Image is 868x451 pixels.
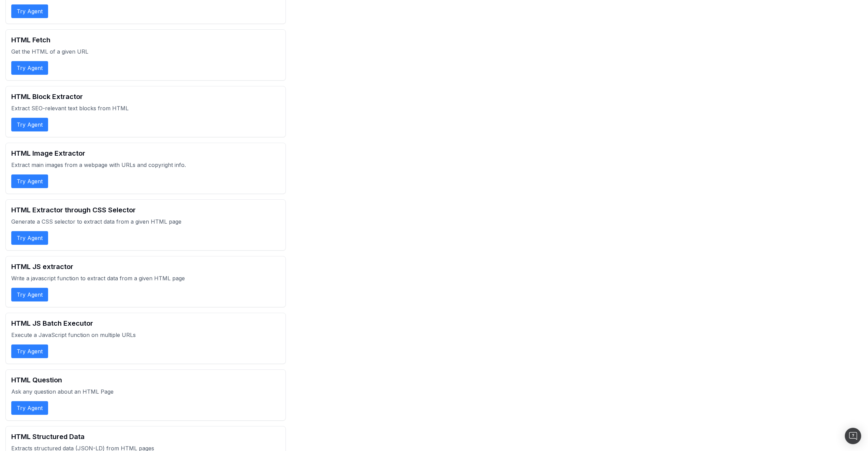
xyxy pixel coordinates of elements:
p: Extract main images from a webpage with URLs and copyright info. [11,161,280,169]
h2: HTML Fetch [11,35,280,45]
h2: HTML Block Extractor [11,92,280,101]
p: Generate a CSS selector to extract data from a given HTML page [11,217,280,226]
button: Try Agent [11,231,48,245]
h2: HTML Structured Data [11,432,280,441]
h2: HTML Question [11,375,280,385]
p: Execute a JavaScript function on multiple URLs [11,331,280,339]
h2: HTML JS extractor [11,262,280,271]
h2: HTML Extractor through CSS Selector [11,205,280,215]
button: Try Agent [11,344,48,358]
button: Try Agent [11,174,48,188]
p: Ask any question about an HTML Page [11,387,280,396]
button: Try Agent [11,288,48,301]
p: Write a javascript function to extract data from a given HTML page [11,274,280,282]
p: Get the HTML of a given URL [11,47,280,56]
button: Try Agent [11,61,48,75]
p: Extract SEO-relevant text blocks from HTML [11,104,280,112]
h2: HTML Image Extractor [11,149,280,158]
button: Try Agent [11,401,48,415]
h2: HTML JS Batch Executor [11,319,280,328]
div: Open Intercom Messenger [845,428,861,444]
button: Try Agent [11,118,48,131]
button: Try Agent [11,4,48,18]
